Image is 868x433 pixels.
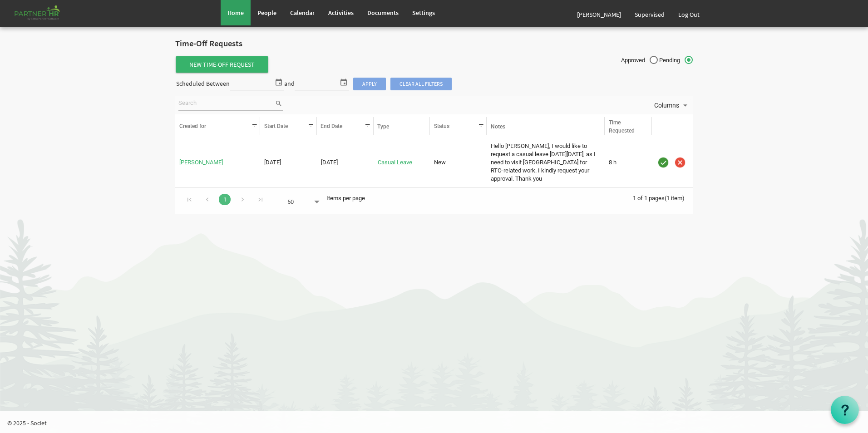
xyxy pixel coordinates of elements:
span: Apply [353,78,386,90]
div: Cancel Time-Off Request [673,155,687,170]
span: Approved [621,56,658,64]
span: select [338,76,349,88]
span: Columns [653,100,680,111]
span: Settings [412,9,435,17]
span: Clear all filters [390,78,452,90]
span: Start Date [264,123,288,129]
td: Hello Ma'am, I would like to request a casual leave on Wednesday, 24th September, as I need to vi... [487,141,605,185]
span: New Time-Off Request [176,56,268,73]
span: (1 item) [665,195,685,202]
td: 9/24/2025 column header End Date [317,141,374,185]
div: Go to first page [183,192,196,205]
span: Activities [328,9,354,17]
td: Casual Leave is template cell column header Type [374,141,430,185]
div: Go to next page [237,192,249,205]
td: 9/24/2025 column header Start Date [260,141,317,185]
td: is template cell column header [652,141,693,185]
span: search [275,98,283,108]
div: Approve Time-Off Request [656,155,671,170]
span: Supervised [635,10,665,19]
span: Calendar [290,9,315,17]
input: Search [178,97,275,110]
div: 1 of 1 pages (1 item) [633,188,693,207]
span: People [257,9,276,17]
a: Supervised [628,2,671,27]
span: Home [227,9,244,17]
span: Documents [367,9,399,17]
span: Type [377,123,389,130]
span: End Date [321,123,342,129]
td: New column header Status [430,141,487,185]
a: [PERSON_NAME] [179,159,223,166]
span: Time Requested [609,119,635,134]
span: 1 of 1 pages [633,195,665,202]
span: select [273,76,284,88]
span: Created for [179,123,206,129]
img: approve.png [656,156,670,169]
a: [PERSON_NAME] [570,2,628,27]
div: Search [177,95,284,114]
div: Go to last page [254,192,266,205]
span: Items per page [326,195,365,202]
h2: Time-Off Requests [175,39,693,49]
td: Jasaswini Samanta is template cell column header Created for [175,141,260,185]
span: Status [434,123,449,129]
p: © 2025 - Societ [7,418,868,428]
span: Pending [659,56,693,64]
div: Go to previous page [201,192,213,205]
td: 8 h is template cell column header Time Requested [605,141,652,185]
a: Goto Page 1 [219,194,231,205]
a: Log Out [671,2,706,27]
span: Notes [491,123,505,130]
a: Casual Leave [378,159,412,166]
div: Scheduled Between and [175,76,452,92]
div: Columns [652,95,691,114]
button: Columns [652,99,691,111]
img: cancel.png [673,156,687,169]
